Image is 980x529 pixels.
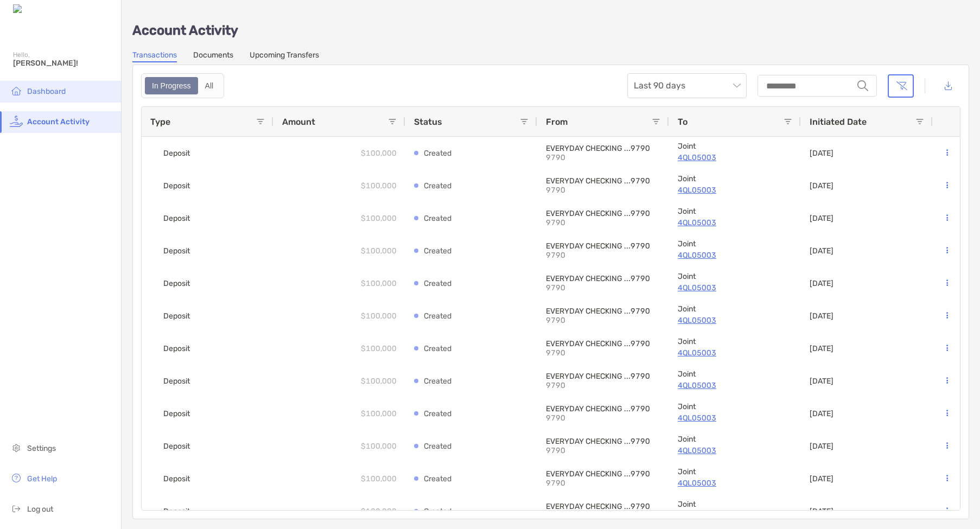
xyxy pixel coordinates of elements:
a: 4QL05003 [678,411,792,425]
a: 4QL05003 [678,314,792,327]
p: Created [424,472,451,486]
p: Joint [678,435,792,444]
p: [DATE] [810,149,833,158]
span: Deposit [163,307,190,325]
p: EVERYDAY CHECKING ...9790 [546,176,660,186]
p: Joint [678,207,792,216]
p: Created [424,342,451,355]
p: 9790 [546,316,622,325]
a: Documents [193,50,233,62]
a: 4QL05003 [678,509,792,522]
p: Joint [678,402,792,411]
p: [DATE] [810,442,833,451]
p: 4QL05003 [678,216,792,230]
span: Initiated Date [810,117,867,127]
button: Clear filters [888,74,914,98]
div: segmented control [141,73,224,98]
p: Joint [678,142,792,151]
p: Joint [678,174,792,183]
p: $100,000 [361,505,397,518]
p: [DATE] [810,409,833,418]
p: EVERYDAY CHECKING ...9790 [546,339,660,348]
span: To [678,117,688,127]
p: Account Activity [132,24,969,37]
div: All [199,78,220,93]
span: Deposit [163,372,190,390]
p: $100,000 [361,407,397,420]
a: 4QL05003 [678,183,792,197]
a: Upcoming Transfers [250,50,319,62]
p: Created [424,179,451,193]
p: [DATE] [810,214,833,223]
p: 9790 [546,153,622,162]
p: 9790 [546,251,622,260]
p: 9790 [546,381,622,390]
p: $100,000 [361,244,397,258]
span: Amount [282,117,315,127]
span: Deposit [163,242,190,260]
img: logout icon [10,502,23,515]
p: Created [424,505,451,518]
p: [DATE] [810,246,833,256]
div: In Progress [146,78,197,93]
p: EVERYDAY CHECKING ...9790 [546,404,660,413]
span: Get Help [27,474,57,483]
span: Deposit [163,209,190,227]
a: 4QL05003 [678,476,792,490]
p: EVERYDAY CHECKING ...9790 [546,469,660,479]
p: EVERYDAY CHECKING ...9790 [546,274,660,283]
span: [PERSON_NAME]! [13,59,114,68]
p: Joint [678,337,792,346]
p: 9790 [546,186,622,195]
span: From [546,117,568,127]
p: $100,000 [361,342,397,355]
span: Deposit [163,470,190,488]
p: Created [424,374,451,388]
a: 4QL05003 [678,151,792,164]
p: 9790 [546,479,622,488]
img: Zoe Logo [13,4,59,15]
p: Joint [678,304,792,314]
p: $100,000 [361,472,397,486]
p: EVERYDAY CHECKING ...9790 [546,502,660,511]
p: $100,000 [361,277,397,290]
p: Created [424,146,451,160]
p: 9790 [546,283,622,292]
p: [DATE] [810,474,833,483]
span: Deposit [163,502,190,520]
p: EVERYDAY CHECKING ...9790 [546,209,660,218]
img: get-help icon [10,471,23,485]
p: 9790 [546,348,622,358]
p: Created [424,212,451,225]
p: Created [424,439,451,453]
span: Deposit [163,144,190,162]
p: [DATE] [810,279,833,288]
p: EVERYDAY CHECKING ...9790 [546,372,660,381]
p: $100,000 [361,212,397,225]
p: Joint [678,369,792,379]
p: [DATE] [810,181,833,190]
p: $100,000 [361,179,397,193]
img: settings icon [10,441,23,454]
p: 9790 [546,413,622,423]
span: Deposit [163,340,190,358]
a: 4QL05003 [678,248,792,262]
span: Status [414,117,442,127]
span: Deposit [163,275,190,292]
span: Account Activity [27,117,90,126]
p: $100,000 [361,374,397,388]
p: Joint [678,467,792,476]
p: 9790 [546,218,622,227]
p: $100,000 [361,146,397,160]
p: 4QL05003 [678,281,792,295]
p: EVERYDAY CHECKING ...9790 [546,241,660,251]
a: 4QL05003 [678,444,792,457]
span: Log out [27,505,53,514]
span: Settings [27,444,56,453]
